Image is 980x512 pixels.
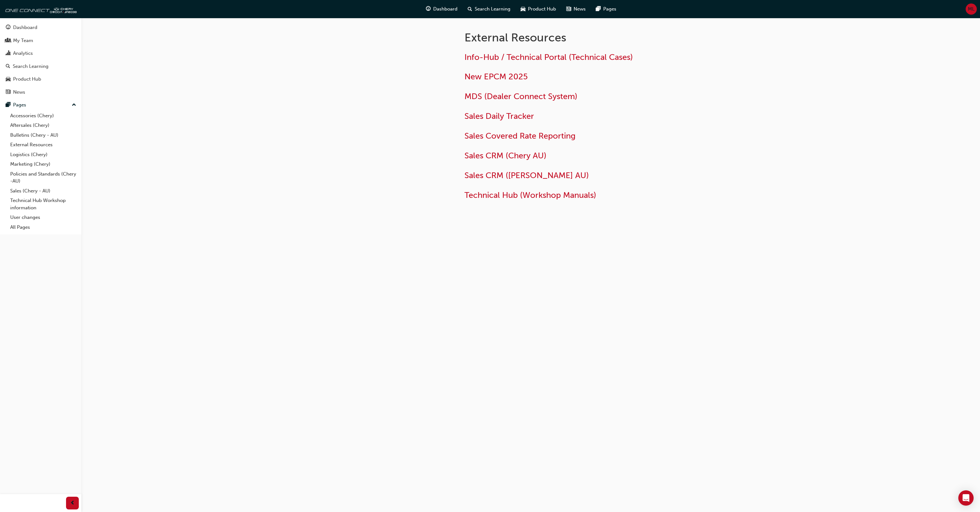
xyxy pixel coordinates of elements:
a: Marketing (Chery) [8,159,79,169]
a: Technical Hub (Workshop Manuals) [464,190,596,200]
div: Product Hub [13,76,41,83]
span: Product Hub [528,5,556,13]
div: Dashboard [13,24,37,31]
button: DashboardMy TeamAnalyticsSearch LearningProduct HubNews [3,20,79,99]
a: User changes [8,213,79,222]
a: Sales CRM (Chery AU) [464,151,546,161]
span: Dashboard [433,5,457,13]
button: ML [966,4,977,15]
a: guage-iconDashboard [421,3,463,16]
h1: External Resources [464,31,674,45]
div: My Team [13,37,33,44]
button: Pages [3,99,79,111]
a: Technical Hub Workshop information [8,196,79,213]
span: ML [968,5,975,13]
a: Aftersales (Chery) [8,120,79,130]
a: Logistics (Chery) [8,150,79,160]
span: news-icon [566,5,571,13]
div: News [13,89,25,96]
a: News [3,86,79,98]
a: Bulletins (Chery - AU) [8,130,79,140]
span: News [574,5,586,13]
span: pages-icon [6,102,11,108]
span: guage-icon [6,25,11,31]
span: chart-icon [6,51,11,56]
img: oneconnect [3,3,77,15]
a: news-iconNews [561,3,591,16]
a: search-iconSearch Learning [463,3,516,16]
a: External Resources [8,140,79,150]
span: Search Learning [475,5,510,13]
span: prev-icon [70,499,75,507]
span: search-icon [468,5,472,13]
a: Product Hub [3,73,79,85]
a: Info-Hub / Technical Portal (Technical Cases) [464,52,633,62]
a: Sales Daily Tracker [464,111,534,121]
a: MDS (Dealer Connect System) [464,91,577,101]
a: Search Learning [3,61,79,72]
div: Open Intercom Messenger [958,490,974,506]
span: guage-icon [426,5,431,13]
span: car-icon [521,5,525,13]
div: Pages [13,101,26,109]
a: Accessories (Chery) [8,111,79,121]
a: All Pages [8,222,79,232]
div: Search Learning [13,63,48,70]
span: news-icon [6,90,11,95]
a: My Team [3,35,79,47]
a: Dashboard [3,22,79,33]
div: Analytics [13,50,33,57]
span: pages-icon [596,5,601,13]
a: pages-iconPages [591,3,621,16]
span: search-icon [6,64,10,69]
span: car-icon [6,76,11,82]
a: Sales CRM ([PERSON_NAME] AU) [464,170,589,180]
a: car-iconProduct Hub [516,3,561,16]
a: New EPCM 2025 [464,72,528,82]
a: Policies and Standards (Chery -AU) [8,169,79,186]
span: up-icon [72,101,76,109]
a: Sales (Chery - AU) [8,186,79,196]
a: Sales Covered Rate Reporting [464,131,575,141]
span: Pages [603,5,616,13]
a: Analytics [3,47,79,59]
span: people-icon [6,38,11,44]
